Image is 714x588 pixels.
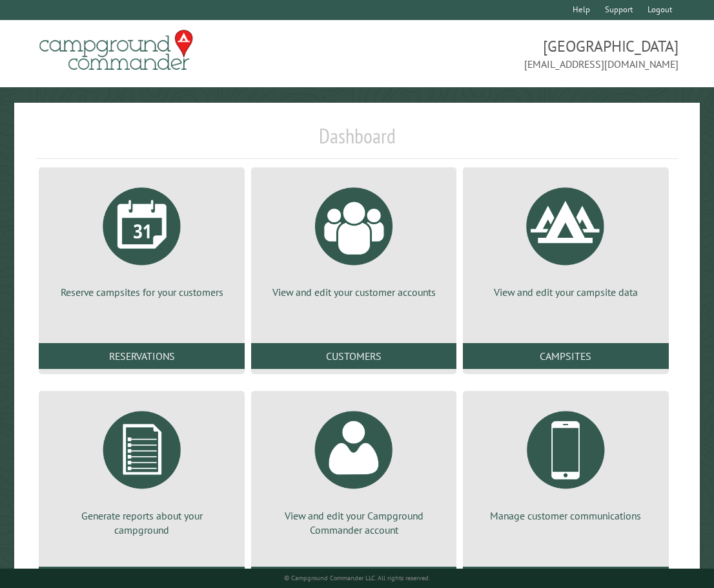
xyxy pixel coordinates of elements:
[463,343,668,369] a: Campsites
[54,509,229,538] p: Generate reports about your campground
[251,343,456,369] a: Customers
[267,509,441,538] p: View and edit your Campground Commander account
[36,123,678,159] h1: Dashboard
[478,285,653,299] p: View and edit your campsite data
[267,178,441,299] a: View and edit your customer accounts
[39,343,244,369] a: Reservations
[54,401,229,538] a: Generate reports about your campground
[357,36,678,72] span: [GEOGRAPHIC_DATA] [EMAIL_ADDRESS][DOMAIN_NAME]
[54,285,229,299] p: Reserve campsites for your customers
[54,178,229,299] a: Reserve campsites for your customers
[267,285,441,299] p: View and edit your customer accounts
[478,401,653,523] a: Manage customer communications
[267,401,441,538] a: View and edit your Campground Commander account
[478,178,653,299] a: View and edit your campsite data
[478,509,653,523] p: Manage customer communications
[284,574,430,582] small: © Campground Commander LLC. All rights reserved.
[36,25,197,76] img: Campground Commander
